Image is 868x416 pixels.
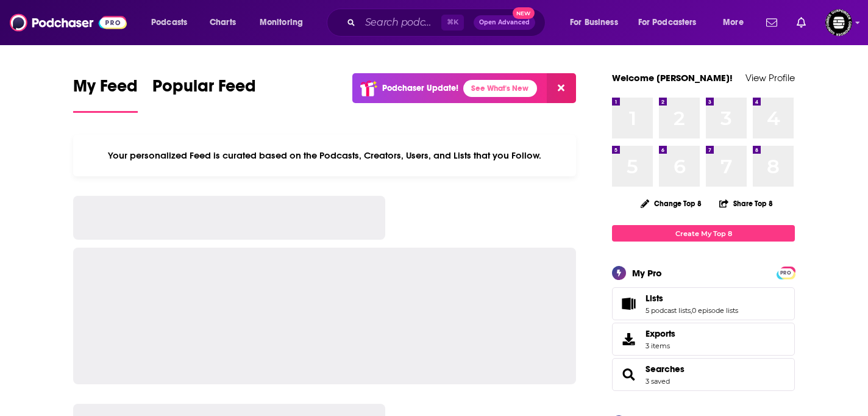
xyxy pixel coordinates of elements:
a: PRO [778,268,793,277]
span: My Feed [73,76,138,104]
a: See What's New [463,80,537,97]
span: Podcasts [151,14,187,31]
span: Searches [612,358,795,391]
a: Show notifications dropdown [761,12,782,33]
span: Lists [612,287,795,320]
div: Search podcasts, credits, & more... [338,9,557,37]
a: Searches [616,366,641,383]
span: Lists [646,293,663,304]
p: Podchaser Update! [382,83,458,93]
button: Change Top 8 [633,196,709,211]
button: open menu [143,13,203,32]
a: Show notifications dropdown [792,12,811,33]
div: My Pro [632,267,662,279]
span: Charts [210,14,236,31]
span: Logged in as KarinaSabol [825,9,852,36]
span: Open Advanced [479,20,530,26]
a: Welcome [PERSON_NAME]! [612,72,733,84]
a: My Feed [73,76,138,113]
div: Your personalized Feed is curated based on the Podcasts, Creators, Users, and Lists that you Follow. [73,135,576,176]
span: Monitoring [260,14,303,31]
a: 5 podcast lists [646,306,691,315]
span: , [691,306,692,315]
a: Create My Top 8 [612,225,795,242]
span: New [513,7,535,19]
button: open menu [561,13,633,32]
a: Lists [646,293,738,304]
button: Share Top 8 [719,192,774,215]
button: Open AdvancedNew [474,15,535,30]
span: For Podcasters [638,14,697,31]
span: More [723,14,744,31]
a: 3 saved [646,377,670,386]
span: ⌘ K [441,15,464,30]
a: Charts [202,13,243,32]
button: open menu [714,13,759,32]
span: For Business [570,14,618,31]
a: Popular Feed [152,76,256,113]
span: 3 items [646,342,675,350]
a: Exports [612,323,795,356]
span: PRO [778,268,793,278]
button: open menu [251,13,319,32]
a: View Profile [745,72,795,84]
a: Lists [616,295,641,312]
a: 0 episode lists [692,306,738,315]
a: Searches [646,364,685,375]
img: Podchaser - Follow, Share and Rate Podcasts [10,11,127,34]
span: Popular Feed [152,76,256,104]
span: Exports [616,331,641,348]
button: open menu [630,13,714,32]
input: Search podcasts, credits, & more... [360,13,441,32]
span: Exports [646,328,675,339]
img: User Profile [825,9,852,36]
button: Show profile menu [825,9,852,36]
